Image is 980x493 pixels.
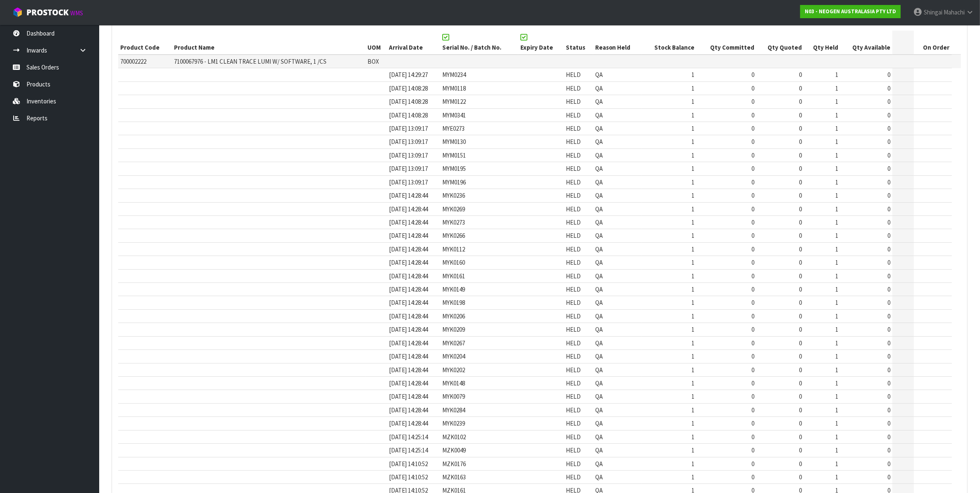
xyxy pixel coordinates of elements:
[799,98,802,105] span: 0
[835,366,838,374] span: 1
[595,419,603,427] span: QA
[566,245,581,253] span: HELD
[442,392,465,400] span: MYK0079
[389,366,428,374] span: [DATE] 14:28:44
[835,191,838,199] span: 1
[595,473,603,481] span: QA
[751,111,754,119] span: 0
[692,446,695,454] span: 1
[566,258,581,266] span: HELD
[442,312,465,320] span: MYK0206
[887,84,890,92] span: 0
[442,272,465,280] span: MYK0161
[799,232,802,239] span: 0
[887,232,890,239] span: 0
[365,31,387,55] th: UOM
[799,433,802,441] span: 0
[887,299,890,306] span: 0
[566,84,581,92] span: HELD
[442,232,465,239] span: MYK0266
[566,379,581,387] span: HELD
[751,325,754,333] span: 0
[442,138,466,146] span: MYM0130
[751,218,754,226] span: 0
[692,245,695,253] span: 1
[442,205,465,213] span: MYK0269
[389,379,428,387] span: [DATE] 14:28:44
[442,433,466,441] span: MZK0102
[799,191,802,199] span: 0
[835,325,838,333] span: 1
[835,165,838,172] span: 1
[835,124,838,132] span: 1
[442,218,465,226] span: MYK0273
[389,124,428,132] span: [DATE] 13:09:17
[799,165,802,172] span: 0
[566,151,581,159] span: HELD
[692,232,695,239] span: 1
[751,151,754,159] span: 0
[751,84,754,92] span: 0
[442,71,466,79] span: MYM0234
[697,31,757,55] th: Qty Committed
[799,111,802,119] span: 0
[887,165,890,172] span: 0
[595,232,603,239] span: QA
[566,232,581,239] span: HELD
[692,165,695,172] span: 1
[389,111,428,119] span: [DATE] 14:08:28
[799,325,802,333] span: 0
[692,124,695,132] span: 1
[799,419,802,427] span: 0
[566,111,581,119] span: HELD
[442,366,465,374] span: MYK0202
[799,299,802,306] span: 0
[595,71,603,79] span: QA
[751,352,754,360] span: 0
[835,245,838,253] span: 1
[751,98,754,105] span: 0
[442,325,465,333] span: MYK0209
[442,446,466,454] span: MZK0049
[389,98,428,105] span: [DATE] 14:08:28
[799,151,802,159] span: 0
[835,138,838,146] span: 1
[595,191,603,199] span: QA
[442,460,466,468] span: MZK0176
[887,245,890,253] span: 0
[389,84,428,92] span: [DATE] 14:08:28
[566,178,581,186] span: HELD
[389,205,428,213] span: [DATE] 14:28:44
[442,406,465,414] span: MYK0284
[887,352,890,360] span: 0
[595,392,603,400] span: QA
[642,31,696,55] th: Stock Balance
[387,31,440,55] th: Arrival Date
[70,9,83,17] small: WMS
[595,460,603,468] span: QA
[566,473,581,481] span: HELD
[887,218,890,226] span: 0
[566,392,581,400] span: HELD
[595,138,603,146] span: QA
[389,138,428,146] span: [DATE] 13:09:17
[389,392,428,400] span: [DATE] 14:28:44
[835,178,838,186] span: 1
[799,406,802,414] span: 0
[595,285,603,293] span: QA
[566,205,581,213] span: HELD
[389,339,428,347] span: [DATE] 14:28:44
[595,178,603,186] span: QA
[595,151,603,159] span: QA
[566,419,581,427] span: HELD
[799,272,802,280] span: 0
[389,165,428,172] span: [DATE] 13:09:17
[389,433,428,441] span: [DATE] 14:25:14
[835,419,838,427] span: 1
[389,473,428,481] span: [DATE] 14:10:52
[442,178,466,186] span: MYM0196
[442,84,466,92] span: MYM0118
[442,165,466,172] span: MYM0195
[887,312,890,320] span: 0
[389,285,428,293] span: [DATE] 14:28:44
